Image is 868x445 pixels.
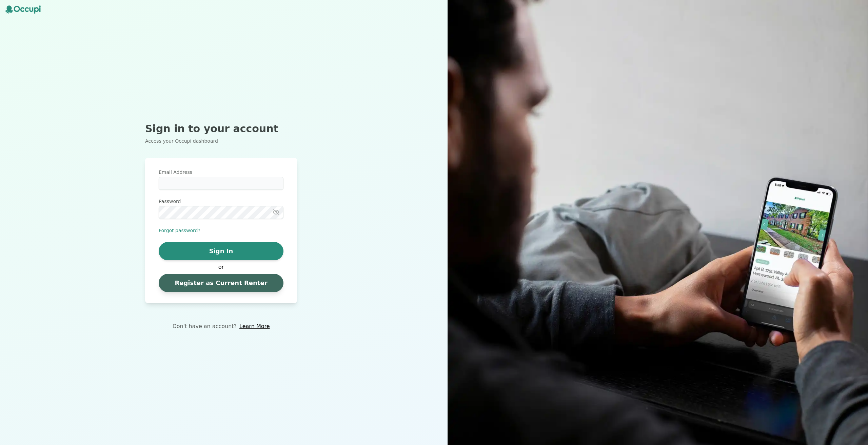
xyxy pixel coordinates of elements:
button: Sign In [159,242,283,260]
p: Don't have an account? [172,322,237,330]
label: Password [159,198,283,205]
h2: Sign in to your account [145,123,297,135]
label: Email Address [159,169,283,176]
button: Forgot password? [159,227,200,234]
a: Register as Current Renter [159,274,283,292]
span: or [215,263,227,271]
p: Access your Occupi dashboard [145,138,297,144]
a: Learn More [239,322,270,330]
